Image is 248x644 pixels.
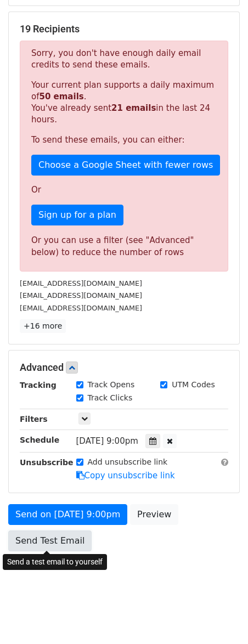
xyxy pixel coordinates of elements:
[31,134,217,146] p: To send these emails, you can either:
[20,415,48,423] strong: Filters
[3,554,107,570] div: Send a test email to yourself
[172,379,215,391] label: UTM Codes
[88,392,133,404] label: Track Clicks
[8,530,92,551] a: Send Test Email
[20,319,66,333] a: +16 more
[31,155,220,176] a: Choose a Google Sheet with fewer rows
[20,361,228,374] h5: Advanced
[31,184,217,196] p: Or
[31,205,123,225] a: Sign up for a plan
[88,379,135,391] label: Track Opens
[20,458,74,467] strong: Unsubscribe
[20,291,142,300] small: [EMAIL_ADDRESS][DOMAIN_NAME]
[76,471,175,481] a: Copy unsubscribe link
[31,48,217,71] p: Sorry, you don't have enough daily email credits to send these emails.
[31,80,217,126] p: Your current plan supports a daily maximum of . You've already sent in the last 24 hours.
[31,234,217,259] div: Or you can use a filter (see "Advanced" below) to reduce the number of rows
[20,436,59,444] strong: Schedule
[20,304,142,312] small: [EMAIL_ADDRESS][DOMAIN_NAME]
[8,504,127,525] a: Send on [DATE] 9:00pm
[76,436,138,446] span: [DATE] 9:00pm
[193,591,248,644] iframe: Chat Widget
[20,23,228,35] h5: 19 Recipients
[20,381,57,389] strong: Tracking
[130,504,178,525] a: Preview
[111,103,156,113] strong: 21 emails
[39,92,83,101] strong: 50 emails
[88,456,168,468] label: Add unsubscribe link
[20,279,142,287] small: [EMAIL_ADDRESS][DOMAIN_NAME]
